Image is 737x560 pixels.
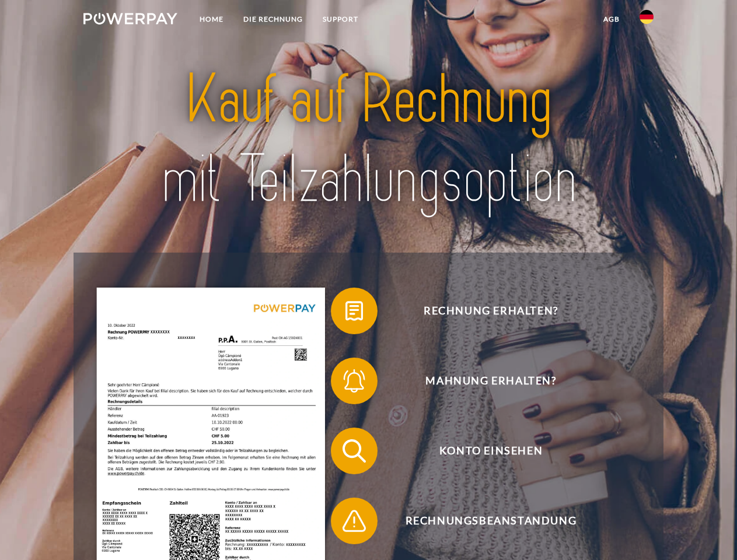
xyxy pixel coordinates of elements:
span: Rechnung erhalten? [348,288,634,334]
span: Rechnungsbeanstandung [348,498,634,544]
span: Konto einsehen [348,428,634,474]
img: logo-powerpay-white.svg [83,13,177,24]
img: de [640,10,654,24]
span: Mahnung erhalten? [348,358,634,404]
a: Home [190,9,233,30]
a: DIE RECHNUNG [233,9,313,30]
button: Rechnung erhalten? [331,288,634,334]
img: title-powerpay_de.svg [111,56,626,223]
button: Mahnung erhalten? [331,358,634,404]
a: SUPPORT [313,9,368,30]
button: Konto einsehen [331,428,634,474]
img: qb_search.svg [340,436,369,466]
a: agb [593,9,630,30]
img: qb_warning.svg [340,506,369,535]
img: qb_bell.svg [340,366,369,395]
img: qb_bill.svg [340,296,369,325]
button: Rechnungsbeanstandung [331,498,634,544]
